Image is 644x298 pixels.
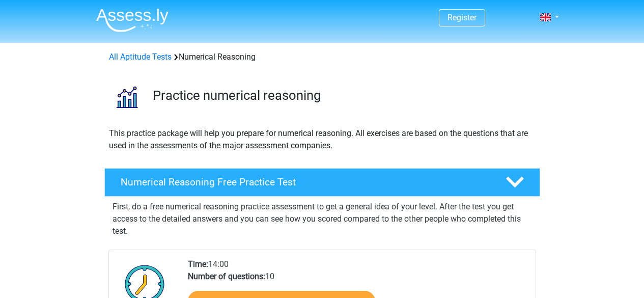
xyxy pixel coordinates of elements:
img: numerical reasoning [105,75,148,119]
div: Numerical Reasoning [105,51,540,63]
a: Numerical Reasoning Free Practice Test [100,168,544,197]
p: First, do a free numerical reasoning practice assessment to get a general idea of your level. Aft... [113,201,532,237]
img: Assessly [96,8,169,32]
b: Time: [188,259,208,269]
h3: Practice numerical reasoning [153,88,532,103]
a: Register [447,13,477,22]
b: Number of questions: [188,272,265,281]
h4: Numerical Reasoning Free Practice Test [121,176,489,188]
a: All Aptitude Tests [109,52,172,62]
p: This practice package will help you prepare for numerical reasoning. All exercises are based on t... [109,127,536,152]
